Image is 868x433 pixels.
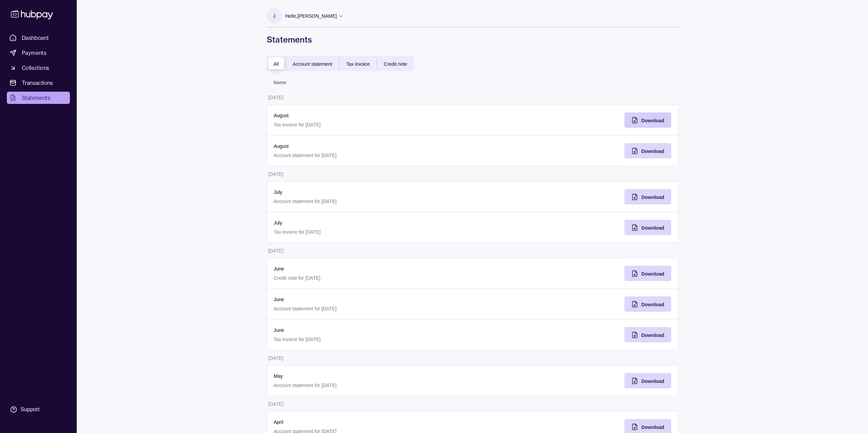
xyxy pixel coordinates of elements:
[642,424,664,430] span: Download
[642,149,664,154] span: Download
[268,248,283,253] p: [DATE]
[624,266,671,281] button: Download
[268,95,283,100] p: [DATE]
[624,296,671,312] button: Download
[7,62,70,74] a: Collections
[274,326,466,334] p: June
[268,171,283,177] p: [DATE]
[268,355,283,361] p: [DATE]
[346,61,370,67] span: Tax invoice
[274,305,466,312] p: Account statement for [DATE]
[624,373,671,388] button: Download
[274,382,466,389] p: Account statement for [DATE]
[274,112,466,119] p: August
[274,228,466,236] p: Tax invoice for [DATE]
[7,32,70,44] a: Dashboard
[7,77,70,89] a: Transactions
[274,142,466,150] p: August
[642,225,664,231] span: Download
[22,49,46,57] span: Payments
[642,302,664,307] span: Download
[274,372,466,380] p: May
[267,56,414,71] div: documentTypes
[274,274,466,282] p: Credit note for [DATE]
[274,265,466,273] p: June
[642,378,664,384] span: Download
[22,64,49,72] span: Collections
[274,296,466,303] p: June
[293,61,332,67] span: Account statement
[624,112,671,128] button: Download
[268,401,283,407] p: [DATE]
[274,336,466,343] p: Tax invoice for [DATE]
[624,143,671,158] button: Download
[274,198,466,205] p: Account statement for [DATE]
[624,189,671,204] button: Download
[7,402,70,417] a: Support
[22,34,49,42] span: Dashboard
[624,220,671,235] button: Download
[274,121,466,128] p: Tax invoice for [DATE]
[274,80,286,85] p: Name
[642,271,664,277] span: Download
[273,12,276,20] p: J
[274,418,466,426] p: April
[624,327,671,342] button: Download
[7,47,70,59] a: Payments
[642,333,664,338] span: Download
[7,92,70,104] a: Statements
[274,152,466,159] p: Account statement for [DATE]
[642,118,664,123] span: Download
[22,79,53,87] span: Transactions
[285,12,337,20] p: Hello, [PERSON_NAME]
[274,219,466,227] p: July
[20,406,40,413] div: Support
[274,188,466,196] p: July
[267,34,678,45] h1: Statements
[274,61,279,67] span: All
[384,61,407,67] span: Credit note
[642,195,664,200] span: Download
[22,94,50,102] span: Statements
